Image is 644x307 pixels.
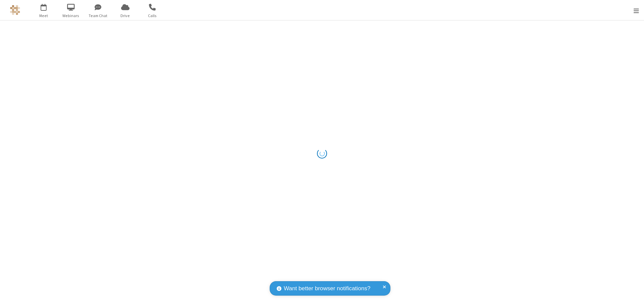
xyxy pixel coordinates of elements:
[113,13,138,19] span: Drive
[10,5,20,15] img: QA Selenium DO NOT DELETE OR CHANGE
[58,13,84,19] span: Webinars
[31,13,56,19] span: Meet
[140,13,165,19] span: Calls
[284,284,370,293] span: Want better browser notifications?
[86,13,111,19] span: Team Chat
